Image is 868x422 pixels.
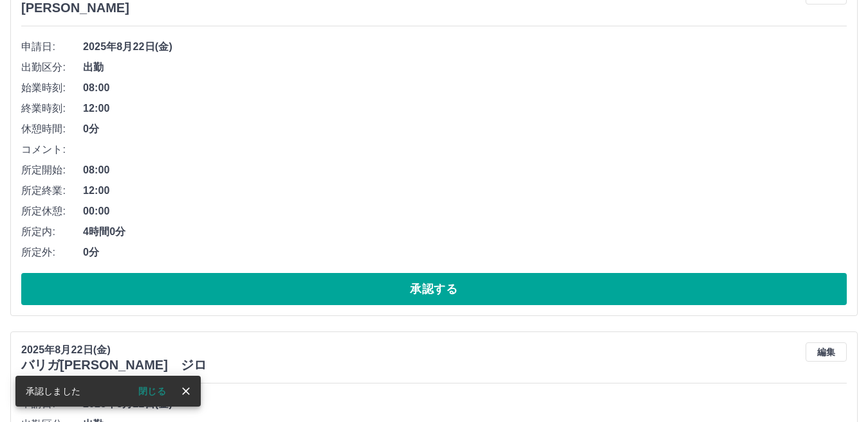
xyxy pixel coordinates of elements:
span: 出勤区分: [21,60,83,75]
span: コメント: [21,142,83,157]
span: 00:00 [83,204,847,219]
h3: バリガ[PERSON_NAME] ジロ [21,358,207,373]
span: 2025年8月22日(金) [83,39,847,55]
span: 所定内: [21,224,83,240]
button: 承認する [21,273,847,305]
h3: [PERSON_NAME] [21,1,129,15]
span: 申請日: [21,39,83,55]
span: 2025年8月22日(金) [83,396,847,412]
span: 所定終業: [21,183,83,198]
span: 休憩時間: [21,121,83,137]
span: 12:00 [83,101,847,116]
span: 0分 [83,245,847,260]
button: 閉じる [128,382,176,401]
button: close [176,382,196,401]
span: 12:00 [83,183,847,198]
span: 08:00 [83,80,847,96]
span: 所定休憩: [21,204,83,219]
span: 所定外: [21,245,83,260]
span: 始業時刻: [21,80,83,96]
span: 4時間0分 [83,224,847,240]
span: 08:00 [83,163,847,178]
span: 出勤 [83,60,847,75]
span: 0分 [83,121,847,137]
button: 編集 [806,342,847,362]
span: 所定開始: [21,163,83,178]
p: 2025年8月22日(金) [21,342,207,358]
span: 終業時刻: [21,101,83,116]
div: 承認しました [26,380,80,403]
